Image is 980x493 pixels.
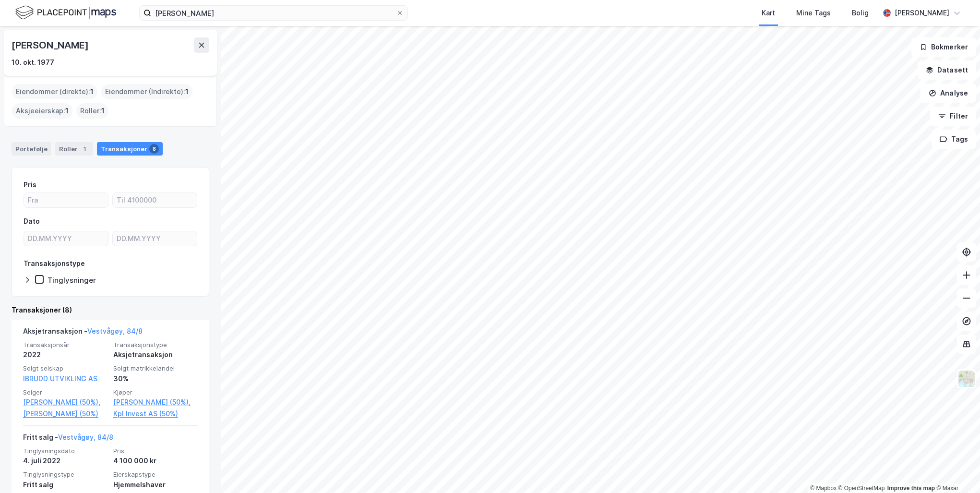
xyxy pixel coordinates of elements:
div: Roller [55,142,93,156]
button: Analyse [920,84,976,103]
span: Transaksjonsår [23,341,108,349]
div: Dato [24,216,40,227]
span: Solgt matrikkelandel [113,364,198,373]
span: 1 [90,86,94,97]
span: 1 [101,105,105,117]
div: Aksjetransaksjon - [23,325,143,341]
div: Transaksjonstype [24,258,85,269]
div: Mine Tags [796,7,831,19]
span: Solgt selskap [23,364,108,373]
span: Transaksjonstype [113,341,198,349]
div: Transaksjoner (8) [12,304,209,316]
div: [PERSON_NAME] [895,7,949,19]
a: IBRUDD UTVIKLING AS [23,374,97,383]
div: Portefølje [12,142,51,156]
span: 1 [185,86,189,97]
button: Bokmerker [911,37,976,57]
a: [PERSON_NAME] (50%) [23,408,108,420]
span: Kjøper [113,388,198,397]
input: Søk på adresse, matrikkel, gårdeiere, leietakere eller personer [151,6,396,20]
input: Til 4100000 [113,193,197,207]
button: Tags [932,130,976,149]
div: Kart [762,7,775,19]
div: 1 [80,144,89,154]
div: Eiendommer (Indirekte) : [101,84,192,99]
div: 4 100 000 kr [113,455,198,467]
div: 8 [149,144,159,154]
button: Datasett [918,60,976,80]
div: Eiendommer (direkte) : [12,84,97,99]
a: Improve this map [887,485,935,492]
button: Filter [930,107,976,126]
a: OpenStreetMap [838,485,885,492]
div: Aksjeeierskap : [12,103,72,119]
div: Transaksjoner [97,142,163,156]
div: Fritt salg - [23,432,113,447]
img: Z [957,370,976,388]
a: Kpl Invest AS (50%) [113,408,198,420]
a: Vestvågøy, 84/8 [87,327,143,335]
div: Roller : [76,103,108,119]
span: Selger [23,388,108,397]
div: Bolig [852,7,869,19]
div: Fritt salg [23,479,108,491]
span: Pris [113,447,198,455]
div: Hjemmelshaver [113,479,198,491]
input: DD.MM.YYYY [113,231,197,246]
a: [PERSON_NAME] (50%), [23,397,108,408]
span: Tinglysningstype [23,470,108,479]
div: [PERSON_NAME] [12,37,90,53]
div: Kontrollprogram for chat [932,447,980,493]
span: Eierskapstype [113,470,198,479]
a: Mapbox [810,485,837,492]
div: 4. juli 2022 [23,455,108,467]
input: Fra [24,193,108,207]
div: 10. okt. 1977 [12,57,54,68]
img: logo.f888ab2527a4732fd821a326f86c7f29.svg [15,4,116,21]
div: Pris [24,179,36,191]
span: 1 [65,105,69,117]
a: Vestvågøy, 84/8 [58,433,113,441]
input: DD.MM.YYYY [24,231,108,246]
div: 30% [113,373,198,385]
iframe: Chat Widget [932,447,980,493]
a: [PERSON_NAME] (50%), [113,397,198,408]
span: Tinglysningsdato [23,447,108,455]
div: Aksjetransaksjon [113,349,198,361]
div: Tinglysninger [48,276,96,285]
div: 2022 [23,349,108,361]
